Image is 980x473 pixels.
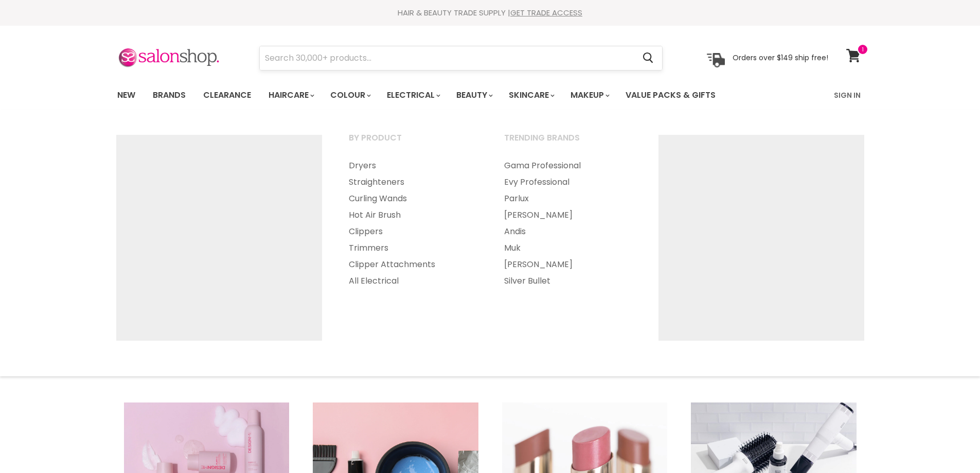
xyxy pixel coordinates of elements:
[336,223,489,240] a: Clippers
[336,273,489,289] a: All Electrical
[618,84,723,106] a: Value Packs & Gifts
[336,157,489,174] a: Dryers
[491,190,645,207] a: Parlux
[491,157,645,174] a: Gama Professional
[336,174,489,190] a: Straighteners
[261,84,320,106] a: Haircare
[195,84,259,106] a: Clearance
[491,174,645,190] a: Evy Professional
[260,46,635,70] input: Search
[563,84,616,106] a: Makeup
[379,84,447,106] a: Electrical
[110,80,776,110] ul: Main menu
[336,207,489,223] a: Hot Air Brush
[828,84,867,106] a: Sign In
[336,157,489,289] ul: Main menu
[491,207,645,223] a: [PERSON_NAME]
[491,157,645,289] ul: Main menu
[336,190,489,207] a: Curling Wands
[110,84,143,106] a: New
[491,256,645,273] a: [PERSON_NAME]
[145,84,193,106] a: Brands
[259,46,663,71] form: Product
[510,7,582,18] a: GET TRADE ACCESS
[449,84,499,106] a: Beauty
[733,53,828,62] p: Orders over $149 ship free!
[635,46,662,70] button: Search
[501,84,561,106] a: Skincare
[491,130,645,155] a: Trending Brands
[323,84,377,106] a: Colour
[491,240,645,256] a: Muk
[491,223,645,240] a: Andis
[104,8,876,18] div: HAIR & BEAUTY TRADE SUPPLY |
[336,130,489,155] a: By Product
[104,80,876,110] nav: Main
[336,256,489,273] a: Clipper Attachments
[336,240,489,256] a: Trimmers
[491,273,645,289] a: Silver Bullet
